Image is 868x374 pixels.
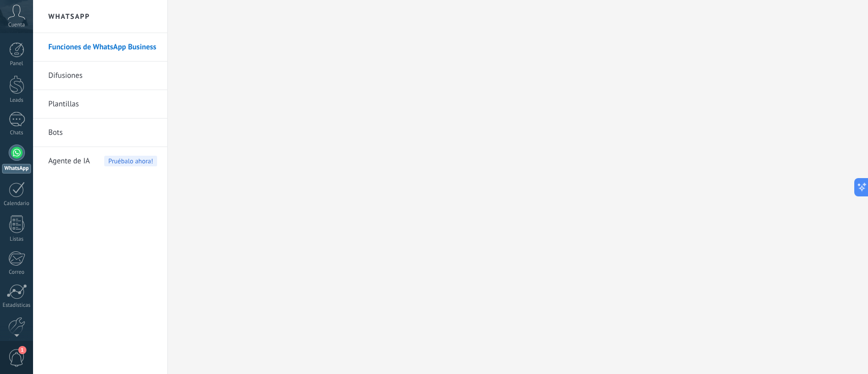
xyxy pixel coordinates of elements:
span: Pruébalo ahora! [104,156,157,166]
div: Listas [2,236,32,243]
span: Agente de IA [48,147,90,176]
div: Estadísticas [2,302,32,309]
span: Cuenta [8,22,25,28]
a: Plantillas [48,90,157,119]
li: Agente de IA [33,147,167,175]
a: Bots [48,119,157,147]
a: Agente de IAPruébalo ahora! [48,147,157,176]
a: Difusiones [48,62,157,90]
span: 1 [18,346,26,354]
li: Difusiones [33,62,167,90]
div: WhatsApp [2,164,31,174]
div: Correo [2,269,32,276]
a: Funciones de WhatsApp Business [48,33,157,62]
div: Panel [2,61,32,67]
div: Leads [2,97,32,104]
div: Calendario [2,200,32,207]
div: Chats [2,130,32,136]
li: Bots [33,119,167,147]
li: Funciones de WhatsApp Business [33,33,167,62]
li: Plantillas [33,90,167,119]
